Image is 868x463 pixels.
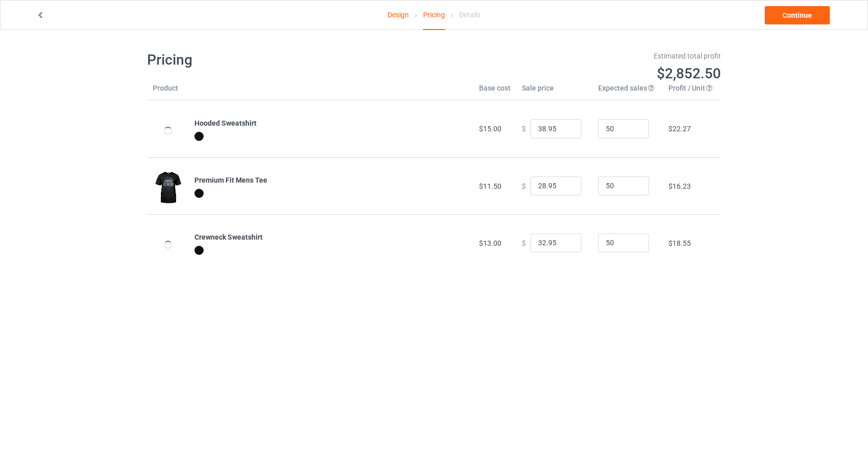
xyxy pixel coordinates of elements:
th: Product [147,83,189,100]
b: Crewneck Sweatshirt [194,233,263,241]
span: $ [522,182,526,190]
th: Profit / Unit [663,83,721,100]
th: Expected sales [593,83,663,100]
a: Design [387,1,409,29]
b: Hooded Sweatshirt [194,119,257,127]
span: $22.27 [668,125,691,133]
span: $13.00 [479,239,501,247]
span: $ [522,239,526,247]
div: Details [459,1,481,29]
div: Pricing [423,1,445,30]
h1: Pricing [147,51,427,69]
span: $2,852.50 [657,65,721,82]
span: $15.00 [479,125,501,133]
div: Estimated total profit [441,51,721,61]
span: $11.50 [479,182,501,190]
b: Premium Fit Mens Tee [194,176,267,184]
span: $ [522,125,526,133]
th: Sale price [516,83,593,100]
a: Continue [765,6,830,24]
th: Base cost [473,83,516,100]
span: $18.55 [668,239,691,247]
span: $16.23 [668,182,691,190]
